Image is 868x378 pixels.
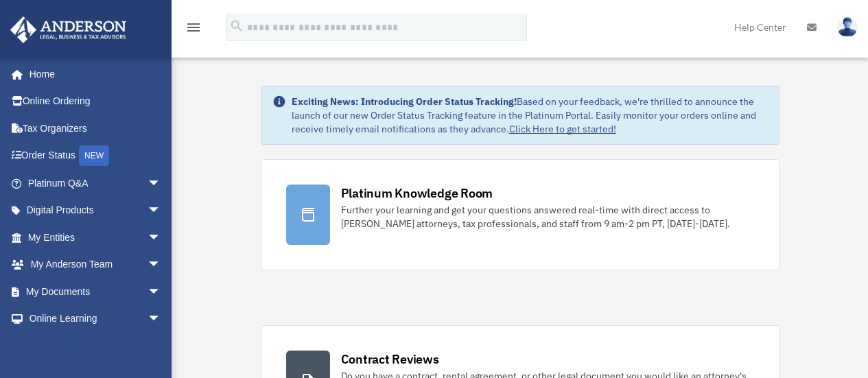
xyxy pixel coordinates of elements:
[261,159,779,270] a: Platinum Knowledge Room Further your learning and get your questions answered real-time with dire...
[10,197,182,224] a: Digital Productsarrow_drop_down
[229,19,244,34] i: search
[10,251,182,279] a: My Anderson Teamarrow_drop_down
[10,60,175,88] a: Home
[185,24,202,36] a: menu
[148,197,175,225] span: arrow_drop_down
[10,305,182,333] a: Online Learningarrow_drop_down
[185,19,202,36] i: menu
[148,278,175,306] span: arrow_drop_down
[148,169,175,198] span: arrow_drop_down
[292,95,768,136] div: Based on your feedback, we're thrilled to announce the launch of our new Order Status Tracking fe...
[10,115,182,142] a: Tax Organizers
[837,17,858,37] img: User Pic
[292,95,517,108] strong: Exciting News: Introducing Order Status Tracking!
[148,224,175,252] span: arrow_drop_down
[509,123,616,135] a: Click Here to get started!
[10,88,182,115] a: Online Ordering
[10,169,182,197] a: Platinum Q&Aarrow_drop_down
[341,351,439,368] div: Contract Reviews
[6,16,130,43] img: Anderson Advisors Platinum Portal
[148,251,175,279] span: arrow_drop_down
[10,278,182,305] a: My Documentsarrow_drop_down
[341,203,754,231] div: Further your learning and get your questions answered real-time with direct access to [PERSON_NAM...
[10,224,182,251] a: My Entitiesarrow_drop_down
[341,185,493,202] div: Platinum Knowledge Room
[79,145,109,166] div: NEW
[148,305,175,333] span: arrow_drop_down
[10,142,182,170] a: Order StatusNEW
